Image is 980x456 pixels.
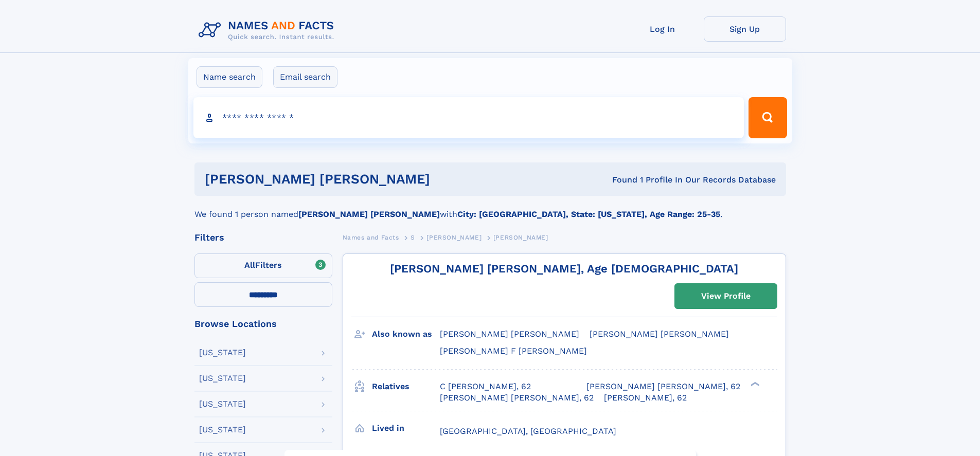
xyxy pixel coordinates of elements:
[372,325,440,343] h3: Also known as
[426,231,482,244] a: [PERSON_NAME]
[197,66,262,88] label: Name search
[199,374,246,382] div: [US_STATE]
[194,253,332,278] label: Filters
[493,234,548,241] span: [PERSON_NAME]
[457,209,720,219] b: City: [GEOGRAPHIC_DATA], State: [US_STATE], Age Range: 25-35
[205,173,521,186] h1: [PERSON_NAME] [PERSON_NAME]
[411,234,415,241] span: S
[748,380,760,387] div: ❯
[194,16,343,44] img: Logo Names and Facts
[199,400,246,408] div: [US_STATE]
[440,329,579,339] span: [PERSON_NAME] [PERSON_NAME]
[244,260,255,270] span: All
[675,284,777,308] a: View Profile
[749,97,787,138] button: Search Button
[194,196,786,221] div: We found 1 person named with .
[193,97,744,138] input: search input
[199,426,246,434] div: [US_STATE]
[440,346,587,356] span: [PERSON_NAME] F [PERSON_NAME]
[273,66,337,88] label: Email search
[704,16,786,42] a: Sign Up
[298,209,440,219] b: [PERSON_NAME] [PERSON_NAME]
[521,174,776,186] div: Found 1 Profile In Our Records Database
[194,233,332,242] div: Filters
[586,381,740,392] a: [PERSON_NAME] [PERSON_NAME], 62
[194,319,332,329] div: Browse Locations
[701,284,751,308] div: View Profile
[440,426,616,436] span: [GEOGRAPHIC_DATA], [GEOGRAPHIC_DATA]
[426,234,482,241] span: [PERSON_NAME]
[621,16,704,42] a: Log In
[604,392,687,404] a: [PERSON_NAME], 62
[440,381,531,392] a: C [PERSON_NAME], 62
[372,378,440,395] h3: Relatives
[343,231,399,244] a: Names and Facts
[411,231,415,244] a: S
[590,329,729,339] span: [PERSON_NAME] [PERSON_NAME]
[390,262,738,275] a: [PERSON_NAME] [PERSON_NAME], Age [DEMOGRAPHIC_DATA]
[372,419,440,437] h3: Lived in
[199,349,246,357] div: [US_STATE]
[440,392,594,404] a: [PERSON_NAME] [PERSON_NAME], 62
